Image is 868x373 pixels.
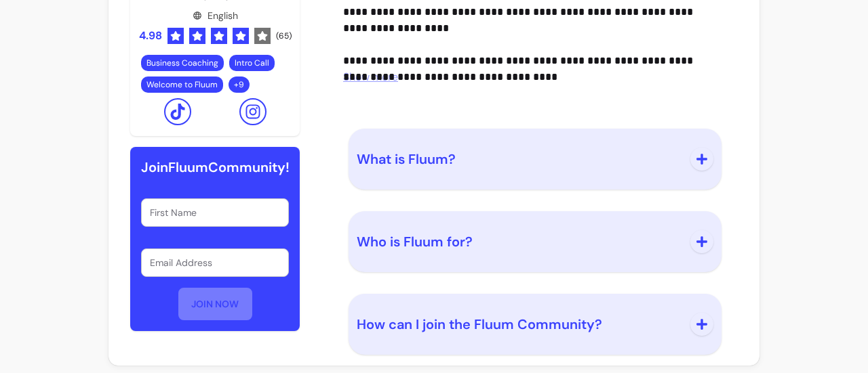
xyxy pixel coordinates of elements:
span: Welcome to Fluum [146,79,218,90]
input: Email Address [150,256,280,269]
span: How can I join the Fluum Community? [357,315,602,333]
button: How can I join the Fluum Community? [357,302,713,347]
span: Intro Call [235,58,269,68]
span: Who is Fluum for? [357,233,473,250]
span: ( 65 ) [276,30,292,41]
button: Who is Fluum for? [357,219,713,264]
input: First Name [150,206,280,219]
span: + 9 [231,79,247,90]
span: 4.98 [139,28,162,44]
span: What is Fluum? [357,150,456,168]
div: English [193,9,238,22]
span: Business Coaching [146,58,218,68]
h6: Join Fluum Community! [141,158,290,177]
button: What is Fluum? [357,137,713,181]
